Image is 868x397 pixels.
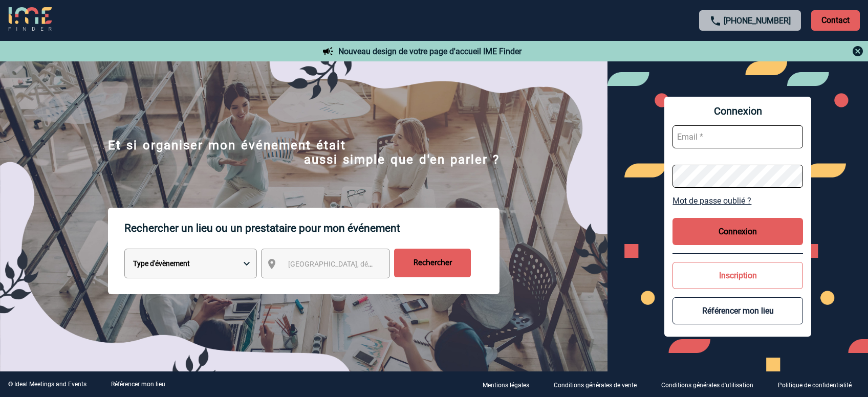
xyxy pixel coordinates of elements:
a: Mentions légales [474,380,546,389]
p: Conditions générales de vente [554,382,637,389]
button: Inscription [672,262,802,289]
span: Connexion [672,105,802,117]
input: Email * [672,125,802,148]
a: Conditions générales de vente [546,380,653,389]
p: Politique de confidentialité [778,382,852,389]
button: Référencer mon lieu [672,297,802,324]
a: Conditions générales d'utilisation [653,380,770,389]
a: Mot de passe oublié ? [672,196,802,206]
p: Mentions légales [483,382,529,389]
p: Contact [811,10,860,31]
div: © Ideal Meetings and Events [8,381,86,388]
button: Connexion [672,218,802,245]
span: [GEOGRAPHIC_DATA], département, région... [288,260,430,268]
input: Rechercher [394,249,471,277]
a: Politique de confidentialité [770,380,868,389]
a: Référencer mon lieu [111,381,165,388]
p: Conditions générales d'utilisation [661,382,753,389]
p: Rechercher un lieu ou un prestataire pour mon événement [124,208,500,249]
a: [PHONE_NUMBER] [724,16,791,26]
img: call-24-px.png [709,15,722,27]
